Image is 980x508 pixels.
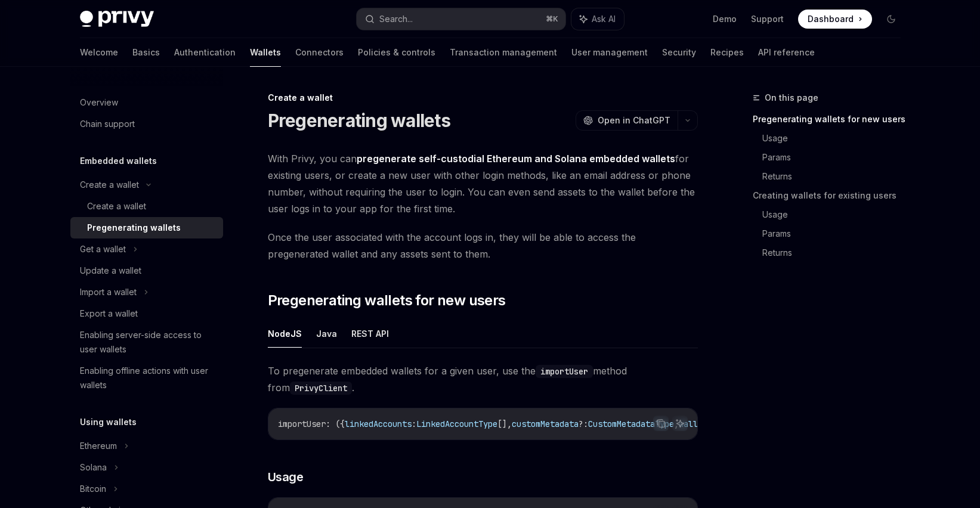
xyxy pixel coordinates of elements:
[80,415,137,429] h5: Using wallets
[295,38,344,67] a: Connectors
[765,91,818,105] span: On this page
[326,419,345,429] span: : ({
[80,306,138,321] div: Export a wallet
[762,205,910,224] a: Usage
[70,260,223,281] a: Update a wallet
[70,324,223,360] a: Enabling server-side access to user wallets
[762,243,910,262] a: Returns
[70,360,223,396] a: Enabling offline actions with user wallets
[416,419,497,429] span: LinkedAccountType
[268,110,450,131] h1: Pregenerating wallets
[345,419,412,429] span: linkedAccounts
[753,110,910,129] a: Pregenerating wallets for new users
[357,153,675,165] strong: pregenerate self-custodial Ethereum and Solana embedded wallets
[653,416,669,431] button: Copy the contents from the code block
[379,12,413,26] div: Search...
[268,363,698,396] span: To pregenerate embedded wallets for a given user, use the method from .
[70,113,223,135] a: Chain support
[80,264,141,278] div: Update a wallet
[412,419,416,429] span: :
[571,8,624,30] button: Ask AI
[450,38,557,67] a: Transaction management
[357,8,565,30] button: Search...⌘K
[576,110,678,131] button: Open in ChatGPT
[713,13,737,25] a: Demo
[710,38,744,67] a: Recipes
[80,178,139,192] div: Create a wallet
[80,242,126,256] div: Get a wallet
[351,320,389,348] button: REST API
[80,482,106,496] div: Bitcoin
[268,150,698,217] span: With Privy, you can for existing users, or create a new user with other login methods, like an em...
[70,196,223,217] a: Create a wallet
[662,38,696,67] a: Security
[87,199,146,213] div: Create a wallet
[808,13,854,25] span: Dashboard
[268,92,698,104] div: Create a wallet
[80,285,137,299] div: Import a wallet
[70,303,223,324] a: Export a wallet
[87,221,181,235] div: Pregenerating wallets
[592,13,616,25] span: Ask AI
[268,469,304,485] span: Usage
[80,364,216,392] div: Enabling offline actions with user wallets
[358,38,435,67] a: Policies & controls
[278,419,326,429] span: importUser
[762,129,910,148] a: Usage
[80,154,157,168] h5: Embedded wallets
[536,365,593,378] code: importUser
[80,38,118,67] a: Welcome
[268,320,302,348] button: NodeJS
[758,38,815,67] a: API reference
[588,419,674,429] span: CustomMetadataType
[798,10,872,29] a: Dashboard
[679,419,712,429] span: wallets
[80,95,118,110] div: Overview
[753,186,910,205] a: Creating wallets for existing users
[762,224,910,243] a: Params
[80,328,216,357] div: Enabling server-side access to user wallets
[316,320,337,348] button: Java
[290,382,352,395] code: PrivyClient
[751,13,784,25] a: Support
[672,416,688,431] button: Ask AI
[762,148,910,167] a: Params
[579,419,588,429] span: ?:
[268,291,506,310] span: Pregenerating wallets for new users
[497,419,512,429] span: [],
[70,217,223,238] a: Pregenerating wallets
[80,460,107,475] div: Solana
[250,38,281,67] a: Wallets
[571,38,648,67] a: User management
[70,92,223,113] a: Overview
[80,439,117,453] div: Ethereum
[80,11,154,27] img: dark logo
[882,10,901,29] button: Toggle dark mode
[132,38,160,67] a: Basics
[512,419,579,429] span: customMetadata
[174,38,236,67] a: Authentication
[598,114,670,126] span: Open in ChatGPT
[546,14,558,24] span: ⌘ K
[80,117,135,131] div: Chain support
[268,229,698,262] span: Once the user associated with the account logs in, they will be able to access the pregenerated w...
[762,167,910,186] a: Returns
